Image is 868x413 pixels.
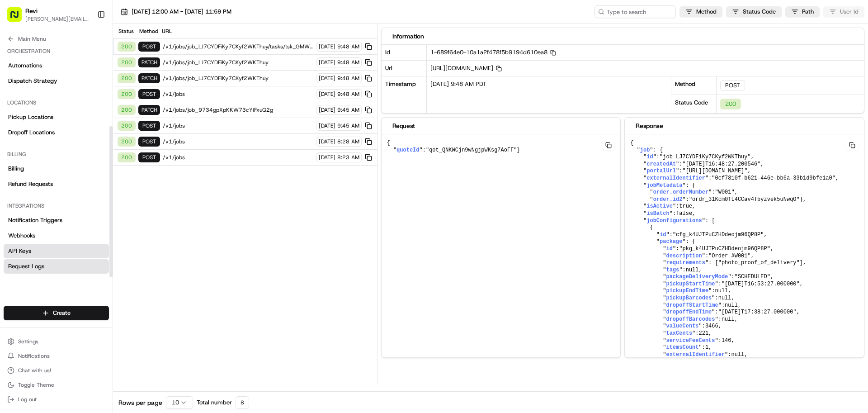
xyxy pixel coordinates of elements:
[25,6,38,15] button: Revi
[720,99,741,109] div: 200
[640,147,650,153] span: job
[138,121,160,131] div: POST
[319,138,335,145] span: [DATE]
[4,177,109,191] a: Refund Requests
[64,153,109,160] a: Powered byPylon
[430,64,502,72] span: [URL][DOMAIN_NAME]
[319,43,335,50] span: [DATE]
[646,154,653,160] span: id
[646,161,676,167] span: createdAt
[743,8,776,16] span: Status Code
[85,131,145,140] span: API Documentation
[679,203,692,209] span: true
[18,35,46,43] span: Main Menu
[4,379,109,391] button: Toggle Theme
[666,316,715,323] span: dropoffBarcodes
[8,128,55,137] span: Dropoff Locations
[666,330,692,337] span: taxCents
[31,95,114,103] div: We're available if you need us!
[163,43,314,50] span: /v1/jobs/job_LJ7CYDFiKy7CKyf2WKThuy/tasks/tsk_GMW5Zvngq5tQRpQjW46vYb/quotes
[731,351,745,358] span: null
[666,309,712,315] span: dropoffEndTime
[671,95,717,113] div: Status Code
[163,138,314,145] span: /v1/jobs
[708,253,751,259] span: "Order #W001"
[722,281,800,287] span: "[DATE]T16:53:27.000000"
[138,137,160,147] div: POST
[154,89,165,100] button: Start new chat
[18,367,51,374] span: Chat with us!
[594,5,676,18] input: Type to search
[666,302,718,309] span: dropoffStartTime
[163,122,314,129] span: /v1/jobs
[392,121,610,130] div: Request
[337,122,359,129] span: 9:45 AM
[4,74,109,88] a: Dispatch Strategy
[673,232,764,238] span: "cfg_k4UJTPuCZHDdeojm96QP8P"
[337,106,359,114] span: 9:45 AM
[660,154,751,160] span: "job_LJ7CYDFiKy7CKyf2WKThuy"
[18,381,54,389] span: Toggle Theme
[646,175,705,181] span: externalIdentifier
[118,398,162,407] span: Rows per page
[9,36,165,51] p: Welcome 👋
[712,175,835,181] span: "0cf7810f-b621-446e-bb6a-33b1d9bfe1a0"
[18,338,38,345] span: Settings
[722,337,731,344] span: 146
[5,128,73,144] a: 📗Knowledge Base
[682,168,747,174] span: "[URL][DOMAIN_NAME]"
[319,75,335,82] span: [DATE]
[162,28,373,35] div: URL
[696,8,717,16] span: Method
[726,6,782,17] button: Status Code
[705,344,708,351] span: 1
[382,76,427,113] div: Timestamp
[725,302,738,309] span: null
[705,323,718,329] span: 3466
[4,33,109,45] button: Main Menu
[337,90,359,98] span: 9:48 AM
[163,90,314,98] span: /v1/jobs
[8,77,57,85] span: Dispatch Strategy
[18,131,69,140] span: Knowledge Base
[636,121,853,130] div: Response
[722,316,735,323] span: null
[785,6,820,17] button: Path
[8,180,53,188] span: Refund Requests
[118,137,136,147] div: 200
[679,6,722,17] button: Method
[4,350,109,362] button: Notifications
[8,232,35,240] span: Webhooks
[715,189,735,195] span: "W001"
[666,281,715,287] span: pickupStartTime
[8,262,44,271] span: Request Logs
[8,165,24,173] span: Billing
[686,267,699,273] span: null
[382,60,427,76] div: Url
[666,351,725,358] span: externalIdentifier
[138,73,160,83] div: PATCH
[8,247,31,255] span: API Keys
[4,58,109,73] a: Automations
[118,121,136,131] div: 200
[118,152,136,162] div: 200
[118,42,136,52] div: 200
[138,105,160,115] div: PATCH
[4,161,109,176] a: Billing
[9,9,27,27] img: Nash
[646,168,676,174] span: portalUrl
[337,43,359,50] span: 9:48 AM
[90,153,109,160] span: Pylon
[802,8,814,16] span: Path
[718,309,797,315] span: "[DATE]T17:38:27.000000"
[4,44,109,58] div: Orchestration
[138,57,160,67] div: PATCH
[163,154,314,161] span: /v1/jobs
[319,106,335,114] span: [DATE]
[163,106,314,114] span: /v1/jobs/job_9734gpXpKKW73cYiFxuQ2g
[646,218,702,224] span: jobConfigurations
[118,89,136,99] div: 200
[337,138,359,145] span: 8:28 AM
[4,125,109,140] a: Dropoff Locations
